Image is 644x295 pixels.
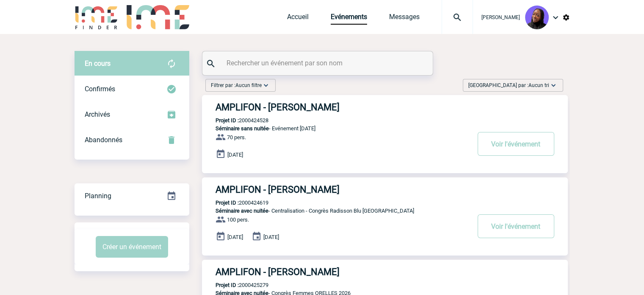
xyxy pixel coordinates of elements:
img: IME-Finder [75,5,119,29]
a: AMPLIFON - [PERSON_NAME] [202,184,568,195]
span: Planning [85,192,111,200]
p: 2000424619 [202,199,268,206]
span: [PERSON_NAME] [481,14,520,20]
span: Confirmés [85,85,115,93]
div: Retrouvez ici tous vos événements annulés [75,127,189,153]
span: En cours [85,59,111,67]
input: Rechercher un événement par son nom [224,57,413,69]
img: baseline_expand_more_white_24dp-b.png [549,81,558,90]
span: [DATE] [263,234,279,240]
p: 2000425279 [202,282,268,288]
div: Retrouvez ici tous vos événements organisés par date et état d'avancement [75,183,189,209]
a: Evénements [331,13,367,25]
b: Projet ID : [216,199,239,206]
b: Projet ID : [216,282,239,288]
a: Messages [389,13,420,25]
span: [GEOGRAPHIC_DATA] par : [468,81,549,90]
a: Planning [75,183,189,208]
span: Archivés [85,110,110,118]
span: Filtrer par : [211,81,262,90]
p: - Centralisation - Congrès Radisson Blu [GEOGRAPHIC_DATA] [202,208,470,214]
a: Accueil [287,13,309,25]
button: Voir l'événement [478,214,554,238]
button: Voir l'événement [478,132,554,156]
a: AMPLIFON - [PERSON_NAME] [202,102,568,112]
img: baseline_expand_more_white_24dp-b.png [262,81,270,90]
span: 100 pers. [227,216,249,223]
button: Créer un événement [96,236,168,258]
span: Aucun tri [528,82,549,88]
span: Séminaire sans nuitée [216,125,269,132]
h3: AMPLIFON - [PERSON_NAME] [216,184,470,195]
b: Projet ID : [216,117,239,124]
h3: AMPLIFON - [PERSON_NAME] [216,102,470,112]
span: [DATE] [227,234,243,240]
h3: AMPLIFON - [PERSON_NAME] [216,267,470,277]
span: 70 pers. [227,134,246,140]
span: Séminaire avec nuitée [216,208,268,214]
p: - Evénement [DATE] [202,125,470,132]
p: 2000424528 [202,117,268,124]
img: 131349-0.png [525,6,549,29]
div: Retrouvez ici tous les événements que vous avez décidé d'archiver [75,102,189,127]
div: Retrouvez ici tous vos évènements avant confirmation [75,51,189,76]
a: AMPLIFON - [PERSON_NAME] [202,267,568,277]
span: Aucun filtre [235,82,262,88]
span: Abandonnés [85,136,122,144]
span: [DATE] [227,152,243,158]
